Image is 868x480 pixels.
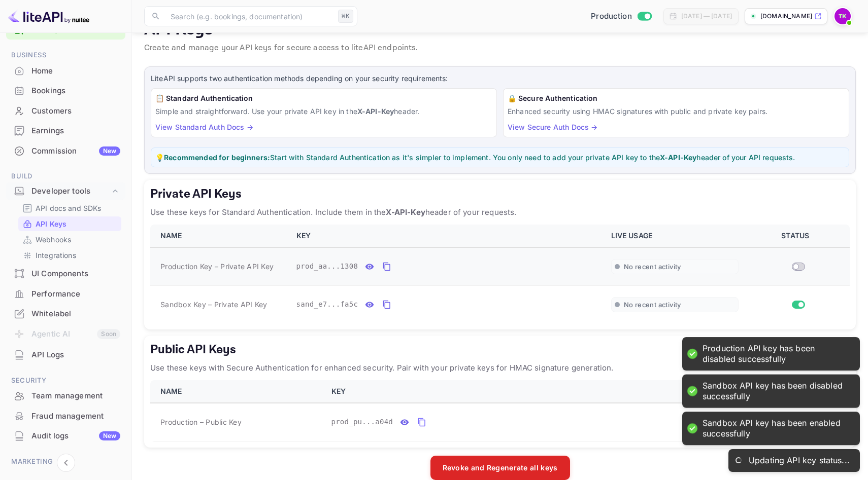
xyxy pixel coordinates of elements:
p: Enhanced security using HMAC signatures with public and private key pairs. [508,106,845,117]
p: Simple and straightforward. Use your private API key in the header. [155,106,492,117]
p: Create and manage your API keys for secure access to liteAPI endpoints. [144,42,856,54]
div: Audit logs [31,430,120,442]
span: Marketing [6,456,125,467]
div: Team management [31,390,120,402]
div: Performance [31,288,120,300]
div: Switch to Sandbox mode [587,11,655,22]
span: No recent activity [624,301,681,309]
span: Production Key – Private API Key [160,261,274,272]
a: Integrations [22,250,117,261]
p: Webhooks [36,234,71,245]
a: API Keys [22,218,117,229]
button: Revoke and Regenerate all keys [430,456,570,480]
a: Performance [6,284,125,303]
p: [DOMAIN_NAME] [760,12,812,21]
th: KEY [290,225,605,247]
div: Home [6,61,125,81]
div: Integrations [18,248,121,263]
img: LiteAPI logo [8,8,89,24]
h6: 🔒 Secure Authentication [508,93,845,104]
div: Developer tools [6,182,125,200]
th: NAME [150,225,290,247]
a: Home [6,61,125,80]
div: Fraud management [31,411,120,422]
th: LIVE USAGE [605,225,745,247]
div: Production API key has been disabled successfully [703,343,850,364]
div: Earnings [6,121,125,141]
div: UI Components [31,268,120,280]
div: API Keys [18,216,121,231]
strong: Recommended for beginners: [164,153,270,162]
div: Sandbox API key has been enabled successfully [703,418,850,439]
strong: X-API-Key [357,107,394,116]
span: prod_pu...a04d [331,417,393,427]
h6: 📋 Standard Authentication [155,93,492,104]
p: Use these keys for Standard Authentication. Include them in the header of your requests. [150,206,850,218]
p: API Keys [144,20,856,40]
div: Whitelabel [6,304,125,324]
table: public api keys table [150,380,850,441]
strong: X-API-Key [660,153,696,162]
a: Fraud management [6,407,125,425]
div: [DATE] — [DATE] [681,12,732,21]
input: Search (e.g. bookings, documentation) [164,6,334,26]
div: UI Components [6,264,125,284]
p: API Keys [36,218,66,229]
table: private api keys table [150,225,850,323]
p: Use these keys with Secure Authentication for enhanced security. Pair with your private keys for ... [150,362,850,374]
a: API Logs [6,345,125,364]
img: Thakur Karan [834,8,851,24]
span: No recent activity [624,263,681,271]
div: Whitelabel [31,308,120,320]
div: API docs and SDKs [18,201,121,215]
div: Webhooks [18,232,121,247]
th: KEY [325,380,710,403]
th: NAME [150,380,325,403]
span: Security [6,375,125,386]
p: 💡 Start with Standard Authentication as it's simpler to implement. You only need to add your priv... [155,152,845,163]
a: Audit logsNew [6,426,125,445]
div: CommissionNew [6,141,125,161]
span: Build [6,171,125,182]
a: Earnings [6,121,125,140]
div: Fraud management [6,407,125,426]
div: Commission [31,145,120,157]
div: Customers [31,105,120,117]
p: Integrations [36,250,76,261]
a: Team management [6,386,125,405]
div: Performance [6,284,125,304]
button: Collapse navigation [57,454,75,472]
div: Bookings [31,85,120,97]
div: Earnings [31,125,120,137]
a: Customers [6,101,125,120]
span: Production [591,11,632,22]
div: ⌘K [338,10,353,23]
a: View Standard Auth Docs → [155,123,253,131]
h5: Private API Keys [150,186,850,202]
div: New [99,146,120,156]
span: Production – Public Key [160,417,242,427]
p: API docs and SDKs [36,203,102,213]
div: Updating API key status... [749,455,850,466]
div: API Logs [31,349,120,361]
a: Whitelabel [6,304,125,323]
a: API docs and SDKs [22,203,117,213]
span: sand_e7...fa5c [296,299,358,310]
div: Developer tools [31,186,110,197]
div: New [99,431,120,440]
div: API Logs [6,345,125,365]
div: Bookings [6,81,125,101]
div: Customers [6,101,125,121]
a: View Secure Auth Docs → [508,123,597,131]
div: Audit logsNew [6,426,125,446]
div: Sandbox API key has been disabled successfully [703,381,850,402]
p: LiteAPI supports two authentication methods depending on your security requirements: [151,73,849,84]
span: prod_aa...1308 [296,261,358,272]
th: STATUS [745,225,850,247]
span: Sandbox Key – Private API Key [160,299,267,310]
div: Team management [6,386,125,406]
div: Home [31,65,120,77]
span: Business [6,50,125,61]
a: CommissionNew [6,141,125,160]
h5: Public API Keys [150,342,850,358]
